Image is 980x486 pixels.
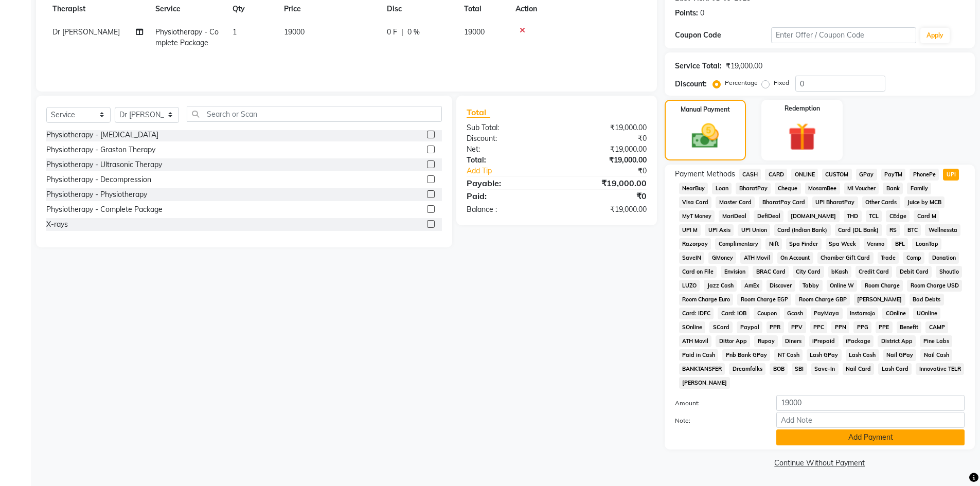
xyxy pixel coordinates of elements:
span: Card: IOB [718,308,750,319]
span: Innovative TELR [916,363,964,375]
div: Points: [675,8,698,19]
span: Dreamfolks [729,363,765,375]
span: | [401,27,403,38]
label: Fixed [774,78,789,87]
span: COnline [882,308,909,319]
span: MI Voucher [844,183,879,194]
span: Other Cards [862,196,900,208]
input: Amount [776,395,965,411]
span: Razorpay [679,238,711,250]
span: 19000 [464,27,485,37]
div: Discount: [459,133,557,144]
span: Nail Card [843,363,875,375]
div: Net: [459,144,557,155]
span: Discover [767,280,795,292]
span: Card on File [679,266,717,278]
span: Save-In [811,363,839,375]
span: 0 F [387,27,397,38]
span: RS [886,224,900,236]
button: Add Payment [776,429,965,445]
span: 19000 [284,27,305,37]
span: Complimentary [715,238,761,250]
div: ₹0 [557,190,654,202]
span: Nail Cash [920,349,952,361]
span: PPC [810,321,828,333]
div: Physiotherapy - Decompression [46,174,151,185]
span: THD [844,210,862,222]
div: ₹19,000.00 [557,122,654,133]
span: BTC [904,224,921,236]
input: Add Note [776,412,965,428]
div: Coupon Code [675,30,772,41]
span: NearBuy [679,183,708,194]
span: Benefit [897,321,922,333]
div: Physiotherapy - Physiotherapy [46,189,147,200]
div: Service Total: [675,61,722,71]
label: Manual Payment [681,105,730,114]
input: Search or Scan [187,106,442,122]
span: Gcash [784,308,807,319]
div: ₹19,000.00 [557,177,654,189]
span: Loan [712,183,732,194]
span: GPay [856,169,877,181]
span: SOnline [679,321,706,333]
label: Redemption [785,104,820,113]
span: City Card [793,266,824,278]
span: UPI BharatPay [812,196,858,208]
span: CEdge [886,210,910,222]
span: LUZO [679,280,700,292]
span: CASH [739,169,761,181]
span: Bad Debts [910,294,944,305]
span: Pine Labs [920,335,952,347]
span: District App [878,335,916,347]
span: bKash [828,266,851,278]
span: TCL [866,210,882,222]
div: ₹19,000.00 [726,61,762,71]
span: Spa Finder [786,238,822,250]
span: DefiDeal [754,210,783,222]
span: ONLINE [791,169,818,181]
span: BharatPay Card [759,196,808,208]
span: ATH Movil [740,252,773,264]
div: Payable: [459,177,557,189]
span: Room Charge [861,280,903,292]
span: Card M [914,210,939,222]
div: X-rays [46,219,68,230]
span: [DOMAIN_NAME] [788,210,840,222]
label: Percentage [725,78,758,87]
span: SBI [792,363,807,375]
div: ₹19,000.00 [557,155,654,166]
span: BharatPay [736,183,771,194]
span: GMoney [708,252,736,264]
span: BANKTANSFER [679,363,725,375]
img: _gift.svg [779,119,825,154]
span: Comp [903,252,924,264]
div: Balance : [459,204,557,215]
span: On Account [777,252,813,264]
span: Rupay [754,335,778,347]
span: CUSTOM [822,169,852,181]
span: Jazz Cash [704,280,737,292]
span: Nift [765,238,782,250]
span: Trade [878,252,899,264]
span: CARD [765,169,787,181]
span: CAMP [925,321,948,333]
div: Paid: [459,190,557,202]
span: Nail GPay [883,349,917,361]
span: Card (DL Bank) [835,224,882,236]
span: Card (Indian Bank) [774,224,831,236]
span: PPG [853,321,871,333]
span: PPE [876,321,893,333]
span: iPrepaid [809,335,839,347]
a: Continue Without Payment [667,458,973,469]
span: UPI M [679,224,701,236]
span: BOB [770,363,788,375]
span: MyT Money [679,210,715,222]
span: Dr [PERSON_NAME] [52,27,120,37]
span: SaveIN [679,252,705,264]
div: ₹0 [557,133,654,144]
span: Lash Card [878,363,912,375]
div: Physiotherapy - Graston Therapy [46,145,155,155]
span: 0 % [407,27,420,38]
span: NT Cash [774,349,803,361]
